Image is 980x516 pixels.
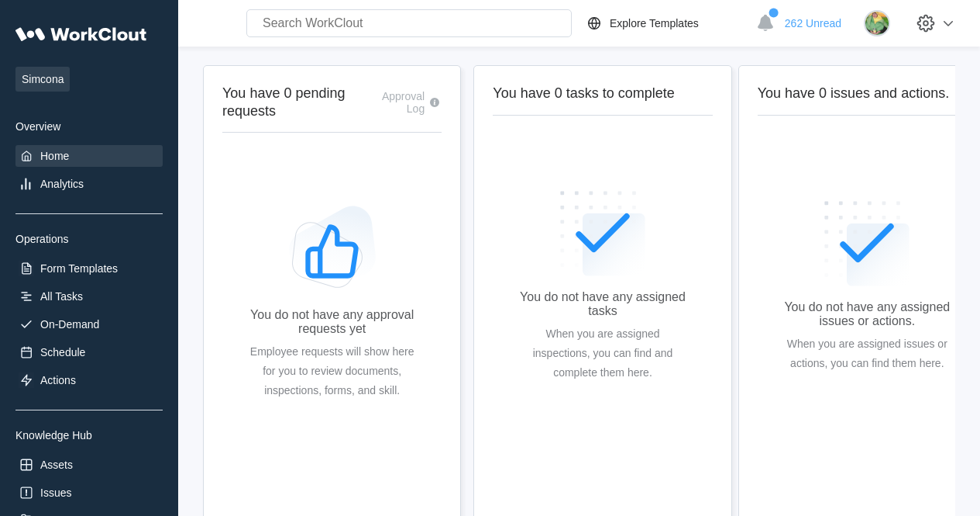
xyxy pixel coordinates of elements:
div: Assets [40,459,73,471]
div: You do not have any assigned issues or actions. [782,300,952,328]
h2: You have 0 pending requests [222,85,372,119]
div: You do not have any approval requests yet [247,308,417,336]
div: Analytics [40,178,84,190]
div: Actions [40,374,76,386]
div: On-Demand [40,318,99,331]
input: Search WorkClout [246,9,572,37]
div: Overview [15,120,163,133]
div: Approval Log [372,90,425,115]
a: On-Demand [15,313,163,335]
div: Home [40,150,69,162]
a: Actions [15,369,163,391]
h2: You have 0 issues and actions. [758,85,977,102]
a: Issues [15,482,163,504]
div: Employee requests will show here for you to review documents, inspections, forms, and skill. [247,342,417,400]
div: When you are assigned issues or actions, you can find them here. [782,334,952,373]
div: Explore Templates [610,17,699,29]
div: All Tasks [40,290,83,303]
div: You do not have any assigned tasks [518,290,687,318]
div: Knowledge Hub [15,429,163,442]
a: Assets [15,454,163,476]
a: All Tasks [15,286,163,307]
a: Home [15,145,163,167]
span: Simcona [15,67,70,92]
div: When you are assigned inspections, you can find and complete them here. [518,324,687,383]
a: Schedule [15,341,163,363]
div: Form Templates [40,262,118,275]
div: Operations [15,233,163,245]
div: Schedule [40,346,85,358]
a: Form Templates [15,258,163,279]
a: Explore Templates [585,14,748,33]
h2: You have 0 tasks to complete [493,85,712,102]
span: 262 Unread [785,17,841,29]
img: images.jpg [864,10,890,36]
a: Analytics [15,173,163,195]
